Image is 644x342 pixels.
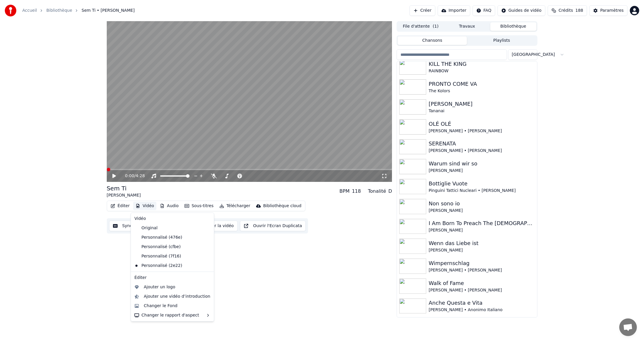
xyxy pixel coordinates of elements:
button: Travaux [444,22,490,31]
div: Ajouter un logo [144,284,175,290]
div: [PERSON_NAME] • [PERSON_NAME] [429,287,535,293]
div: Personnalisé (2e22) [132,261,204,270]
button: Éditer [108,202,132,210]
div: [PERSON_NAME] • [PERSON_NAME] [429,128,535,134]
div: [PERSON_NAME] [429,208,535,214]
div: Original [132,223,204,233]
div: [PERSON_NAME] • [PERSON_NAME] [429,148,535,154]
button: Synchronisation manuelle [109,221,180,231]
div: BPM [339,188,349,195]
div: Changer le rapport d'aspect [132,311,213,320]
button: Bibliothèque [490,22,537,31]
div: The Kolors [429,88,535,94]
button: Vidéo [133,202,156,210]
button: File d'attente [398,22,444,31]
img: youka [5,5,16,16]
a: Ouvrir le chat [619,318,637,336]
div: Sem Ti [107,184,141,192]
a: Bibliothèque [46,8,72,14]
span: [GEOGRAPHIC_DATA] [512,52,555,58]
div: Changer le Fond [144,303,178,309]
button: Paramètres [589,5,628,16]
div: Personnalisé (476e) [132,233,204,242]
button: Importer [438,5,470,16]
button: Sous-titres [182,202,216,210]
div: KILL THE KING [429,60,535,68]
div: Warum sind wir so [429,160,535,168]
div: Éditer [132,273,213,282]
span: 188 [575,8,583,14]
div: Non sono io [429,199,535,208]
div: [PERSON_NAME] [429,168,535,174]
div: Personnalisé (7f16) [132,252,204,261]
div: [PERSON_NAME] • Anonimo Italiano [429,307,535,313]
div: [PERSON_NAME] [429,100,535,108]
button: Audio [158,202,181,210]
div: Tonalité [368,188,386,195]
div: [PERSON_NAME] • [PERSON_NAME] [429,267,535,273]
div: / [125,173,139,179]
div: Pinguini Tattici Nucleari • [PERSON_NAME] [429,188,535,194]
div: I Am Born To Preach The [DEMOGRAPHIC_DATA] RMX [429,219,535,227]
a: Accueil [22,8,37,14]
div: D [388,188,392,195]
div: RAINBOW [429,68,535,74]
div: Personnalisé (cfbe) [132,242,204,252]
div: Paramètres [600,8,624,14]
button: Guides de vidéo [498,5,545,16]
div: Bibliothèque cloud [263,203,301,209]
div: Vidéo [132,214,213,223]
div: Anche Questa e Vita [429,299,535,307]
button: Crédits188 [548,5,587,16]
button: Télécharger [217,202,253,210]
span: Sem Ti • [PERSON_NAME] [82,8,135,14]
span: ( 1 ) [433,24,439,29]
div: [PERSON_NAME] [107,192,141,198]
button: Playlists [467,36,537,45]
button: Ouvrir l'Ecran Duplicata [240,221,306,231]
button: Chansons [398,36,467,45]
span: Crédits [559,8,573,14]
div: Bottiglie Vuote [429,180,535,188]
span: 4:28 [136,173,145,179]
div: [PERSON_NAME] [429,227,535,233]
nav: breadcrumb [22,8,135,14]
div: Wenn das Liebe ist [429,239,535,247]
span: 0:00 [125,173,134,179]
div: Tananai [429,108,535,114]
div: OLÉ OLÉ [429,120,535,128]
button: Créer [410,5,435,16]
div: PRONTO COME VA [429,80,535,88]
div: [PERSON_NAME] [429,247,535,253]
div: Wimpernschlag [429,259,535,267]
button: FAQ [473,5,495,16]
div: 118 [352,188,361,195]
div: Ajouter une vidéo d’introduction [144,294,210,299]
div: Walk of Fame [429,279,535,287]
div: SERENATA [429,140,535,148]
